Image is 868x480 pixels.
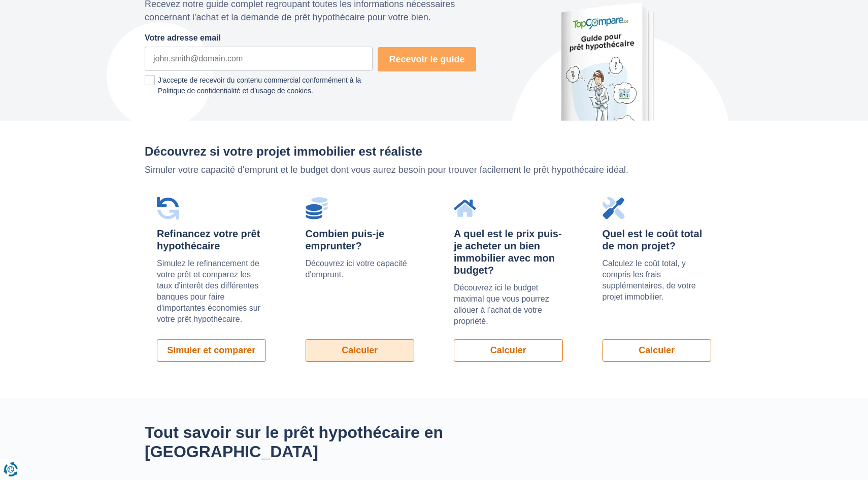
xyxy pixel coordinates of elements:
[378,47,476,71] button: Recevoir le guide
[157,228,266,252] div: Refinancez votre prêt hypothécaire
[157,258,266,325] p: Simulez le refinancement de votre prêt et comparez les taux d'interêt des différentes banques pou...
[306,197,328,219] img: Combien puis-je emprunter?
[454,228,563,276] div: A quel est le prix puis-je acheter un bien immobilier avec mon budget?
[145,423,525,462] h2: Tout savoir sur le prêt hypothécaire en [GEOGRAPHIC_DATA]
[454,197,476,219] img: A quel est le prix puis-je acheter un bien immobilier avec mon budget?
[145,47,373,71] input: john.smith@domain.com
[306,339,415,362] a: Calculer
[454,282,563,327] p: Découvrez ici le budget maximal que vous pourrez allouer à l'achat de votre propriété.
[157,339,266,362] a: Simuler et comparer
[603,339,712,362] a: Calculer
[603,258,712,303] p: Calculez le coût total, y compris les frais supplémentaires, de votre projet immobilier.
[157,197,179,219] img: Refinancez votre prêt hypothécaire
[603,228,712,252] div: Quel est le coût total de mon projet?
[145,32,221,44] label: Votre adresse email
[145,145,723,158] h2: Découvrez si votre projet immobilier est réaliste
[306,258,415,280] p: Découvrez ici votre capacité d'emprunt.
[145,164,723,177] p: Simuler votre capacité d'emprunt et le budget dont vous aurez besoin pour trouver facilement le p...
[603,197,625,219] img: Quel est le coût total de mon projet?
[454,339,563,362] a: Calculer
[145,75,373,96] label: J'accepte de recevoir du contenu commercial conformément à la Politique de confidentialité et d’u...
[306,228,415,252] div: Combien puis-je emprunter?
